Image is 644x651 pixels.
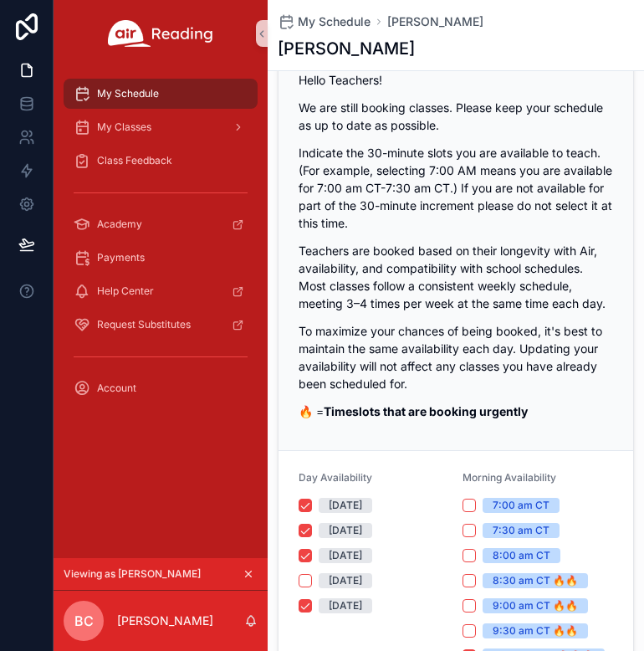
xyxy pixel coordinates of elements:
[299,242,613,312] p: Teachers are booked based on their longevity with Air, availability, and compatibility with schoo...
[64,79,258,109] a: My Schedule
[108,20,213,47] img: App logo
[329,523,362,538] div: [DATE]
[64,209,258,239] a: Academy
[64,146,258,176] a: Class Feedback
[64,276,258,306] a: Help Center
[278,13,371,30] a: My Schedule
[324,404,528,418] strong: Timeslots that are booking urgently
[97,120,151,134] span: My Classes
[299,71,613,89] p: Hello Teachers!
[299,471,372,484] span: Day Availability
[493,498,549,513] div: 7:00 am CT
[299,322,613,392] p: To maximize your chances of being booked, it's best to maintain the same availability each day. U...
[387,13,483,30] a: [PERSON_NAME]
[64,567,201,581] span: Viewing as [PERSON_NAME]
[64,112,258,142] a: My Classes
[329,548,362,563] div: [DATE]
[97,382,136,395] span: Account
[97,87,159,100] span: My Schedule
[64,310,258,340] a: Request Substitutes
[299,402,613,420] p: 🔥 =
[493,573,578,588] div: 8:30 am CT 🔥🔥
[117,613,213,629] p: [PERSON_NAME]
[64,243,258,273] a: Payments
[493,623,578,638] div: 9:30 am CT 🔥🔥
[493,548,550,563] div: 8:00 am CT
[97,154,172,167] span: Class Feedback
[493,523,549,538] div: 7:30 am CT
[299,144,613,232] p: Indicate the 30-minute slots you are available to teach. (For example, selecting 7:00 AM means yo...
[97,218,142,231] span: Academy
[97,284,154,298] span: Help Center
[493,598,578,613] div: 9:00 am CT 🔥🔥
[299,99,613,134] p: We are still booking classes. Please keep your schedule as up to date as possible.
[64,373,258,403] a: Account
[54,67,268,425] div: scrollable content
[278,37,415,60] h1: [PERSON_NAME]
[329,573,362,588] div: [DATE]
[74,611,94,631] span: BC
[97,251,145,264] span: Payments
[463,471,556,484] span: Morning Availability
[329,498,362,513] div: [DATE]
[298,13,371,30] span: My Schedule
[329,598,362,613] div: [DATE]
[97,318,191,331] span: Request Substitutes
